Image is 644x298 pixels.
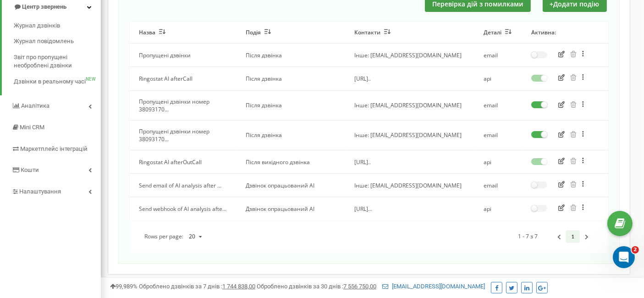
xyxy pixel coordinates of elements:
[345,44,474,67] td: Інше: [EMAIL_ADDRESS][DOMAIN_NAME]
[14,77,86,86] span: Дзвінки в реальному часі
[19,188,61,195] span: Налаштування
[139,182,221,189] span: Send email of AI analysis after ...
[345,174,474,197] td: Інше: [EMAIL_ADDRESS][DOMAIN_NAME]
[237,44,345,67] td: Після дзвінка
[354,75,371,83] span: [URL]..
[110,283,138,290] span: 99,989%
[139,29,165,36] button: Назва
[139,127,209,143] span: Пропущені дзвінки номер 38093170...
[237,174,345,197] td: Дзвінок опрацьований AI
[22,3,66,10] span: Центр звернень
[474,90,522,120] td: email
[484,29,512,36] button: Деталі
[130,150,237,174] td: Ringostat AI afterOutCall
[14,18,101,34] a: Журнал дзвінків
[14,37,74,46] span: Журнал повідомлень
[21,102,50,109] span: Аналiтика
[552,230,594,243] div: Pagination Navigation
[14,53,96,70] span: Звіт про пропущені необроблені дзвінки
[144,230,207,244] div: Rows per page:
[237,197,345,221] td: Дзвінок опрацьований AI
[130,44,237,67] td: Пропущені дзвінки
[246,29,271,36] button: Подія
[139,283,255,290] span: Оброблено дзвінків за 7 днів :
[474,150,522,174] td: api
[237,67,345,90] td: Після дзвінка
[237,120,345,150] td: Після дзвінка
[343,283,376,290] u: 7 556 750,00
[130,67,237,90] td: Ringostat AI afterCall
[474,67,522,90] td: api
[613,246,635,268] iframe: Intercom live chat
[14,22,60,30] span: Журнал дзвінків
[632,246,639,254] span: 2
[474,197,522,221] td: api
[237,150,345,174] td: Після вихідного дзвінка
[382,283,485,290] a: [EMAIL_ADDRESS][DOMAIN_NAME]
[345,120,474,150] td: Інше: [EMAIL_ADDRESS][DOMAIN_NAME]
[474,174,522,197] td: email
[354,205,372,213] span: [URL]...
[14,50,101,74] a: Звіт про пропущені необроблені дзвінки
[518,230,594,243] div: 1 - 7 з 7
[474,120,522,150] td: email
[14,33,101,50] a: Журнал повідомлень
[345,90,474,120] td: Інше: [EMAIL_ADDRESS][DOMAIN_NAME]
[257,283,376,290] span: Оброблено дзвінків за 30 днів :
[14,74,101,90] a: Дзвінки в реальному часіNEW
[566,230,580,243] a: 1
[139,205,226,213] span: Send webhook of AI analysis afte...
[21,166,39,173] span: Кошти
[237,90,345,120] td: Після дзвінка
[20,145,88,152] span: Маркетплейс інтеграцій
[189,234,195,239] div: 20
[531,29,556,36] button: Активна:
[222,283,255,290] u: 1 744 838,00
[139,98,209,113] span: Пропущені дзвінки номер 38093170...
[354,29,391,36] button: Контакти
[20,124,44,131] span: Mini CRM
[474,44,522,67] td: email
[354,158,371,166] span: [URL]..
